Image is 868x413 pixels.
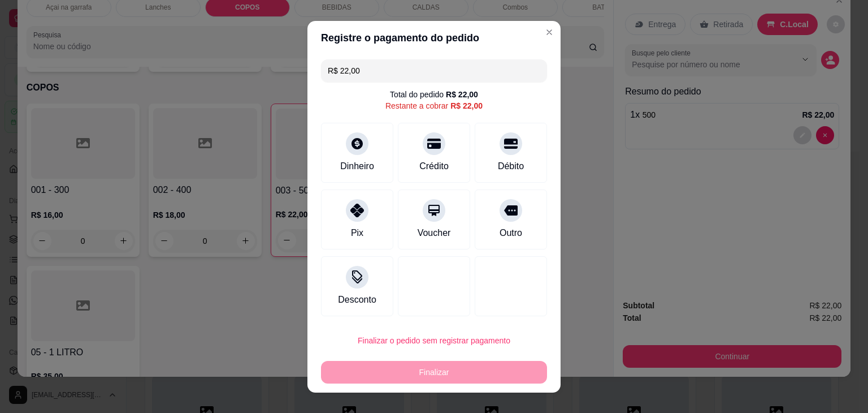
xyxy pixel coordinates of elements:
div: Dinheiro [340,160,374,173]
div: Restante a cobrar [385,100,483,111]
button: Close [540,23,558,41]
div: R$ 22,00 [446,89,478,100]
div: Pix [351,226,363,240]
div: Desconto [338,293,376,307]
div: Crédito [419,160,449,173]
div: R$ 22,00 [450,100,483,111]
div: Voucher [418,226,451,240]
button: Finalizar o pedido sem registrar pagamento [321,329,547,352]
div: Outro [500,226,522,240]
div: Total do pedido [390,89,478,100]
input: Ex.: hambúrguer de cordeiro [328,59,540,82]
header: Registre o pagamento do pedido [307,21,561,55]
div: Débito [498,160,524,173]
